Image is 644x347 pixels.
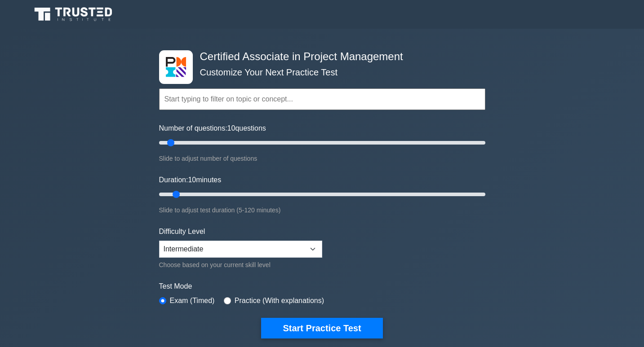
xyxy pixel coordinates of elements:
label: Duration: minutes [159,175,222,185]
span: 10 [188,176,196,184]
label: Test Mode [159,281,485,292]
span: 10 [227,124,235,132]
h4: Certified Associate in Project Management [196,50,441,63]
input: Start typing to filter on topic or concept... [159,88,485,110]
label: Number of questions: questions [159,123,266,134]
label: Exam (Timed) [170,295,215,306]
button: Start Practice Test [261,318,382,338]
div: Choose based on your current skill level [159,259,322,270]
label: Practice (With explanations) [235,295,324,306]
div: Slide to adjust number of questions [159,153,485,164]
div: Slide to adjust test duration (5-120 minutes) [159,205,485,215]
label: Difficulty Level [159,226,205,237]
